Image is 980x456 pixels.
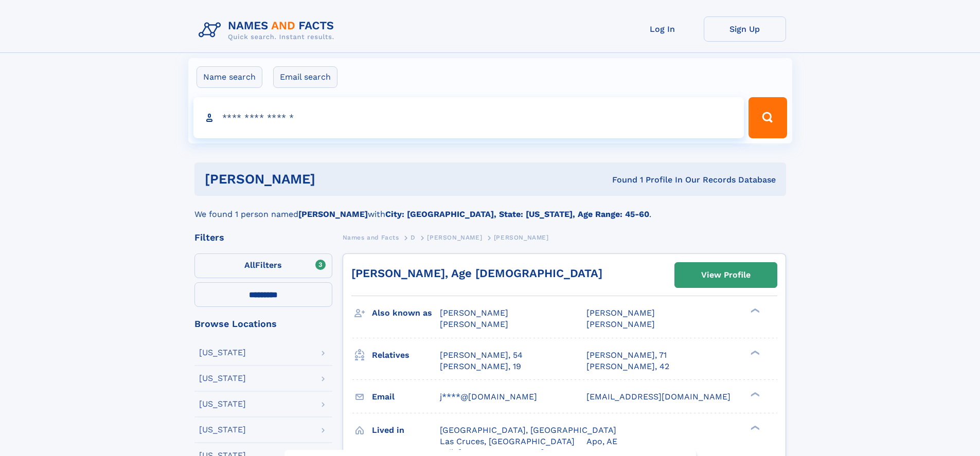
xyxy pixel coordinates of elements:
[748,391,760,397] div: ❯
[199,374,246,382] div: [US_STATE]
[194,233,332,242] div: Filters
[586,361,669,372] a: [PERSON_NAME], 42
[411,231,416,244] a: D
[586,392,730,402] span: [EMAIL_ADDRESS][DOMAIN_NAME]
[701,263,751,287] div: View Profile
[748,424,760,431] div: ❯
[427,234,482,241] span: [PERSON_NAME]
[372,304,440,322] h3: Also known as
[464,174,776,186] div: Found 1 Profile In Our Records Database
[748,307,760,314] div: ❯
[199,400,246,408] div: [US_STATE]
[440,350,523,361] a: [PERSON_NAME], 54
[586,319,655,329] span: [PERSON_NAME]
[586,308,655,318] span: [PERSON_NAME]
[194,319,332,329] div: Browse Locations
[440,308,508,318] span: [PERSON_NAME]
[273,66,337,88] label: Email search
[298,209,368,219] b: [PERSON_NAME]
[193,97,744,138] input: search input
[194,16,343,44] img: Logo Names and Facts
[372,346,440,364] h3: Relatives
[411,234,416,241] span: D
[621,16,704,42] a: Log In
[440,319,508,329] span: [PERSON_NAME]
[244,260,255,270] span: All
[440,361,521,372] a: [PERSON_NAME], 19
[440,425,616,435] span: [GEOGRAPHIC_DATA], [GEOGRAPHIC_DATA]
[372,422,440,439] h3: Lived in
[199,426,246,434] div: [US_STATE]
[586,350,667,361] a: [PERSON_NAME], 71
[675,263,777,287] a: View Profile
[704,16,786,42] a: Sign Up
[385,209,649,219] b: City: [GEOGRAPHIC_DATA], State: [US_STATE], Age Range: 45-60
[440,436,575,446] span: Las Cruces, [GEOGRAPHIC_DATA]
[351,267,602,280] a: [PERSON_NAME], Age [DEMOGRAPHIC_DATA]
[372,388,440,406] h3: Email
[199,349,246,357] div: [US_STATE]
[205,173,464,186] h1: [PERSON_NAME]
[494,234,549,241] span: [PERSON_NAME]
[343,231,399,244] a: Names and Facts
[197,66,262,88] label: Name search
[194,196,786,221] div: We found 1 person named with .
[194,253,332,278] label: Filters
[586,436,617,446] span: Apo, AE
[748,349,760,356] div: ❯
[427,231,482,244] a: [PERSON_NAME]
[749,97,787,138] button: Search Button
